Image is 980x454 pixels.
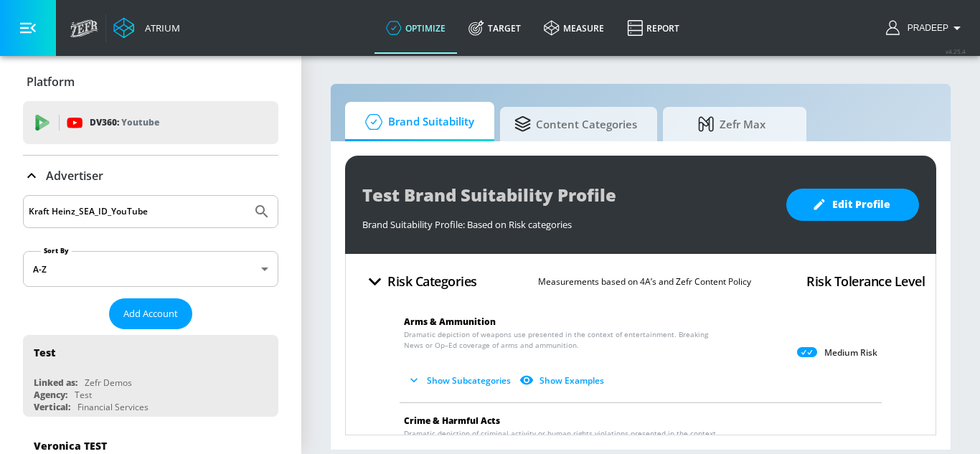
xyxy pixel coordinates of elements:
div: Linked as: [34,377,77,389]
p: Measurements based on 4A’s and Zefr Content Policy [538,274,751,289]
a: Atrium [113,17,180,39]
div: Zefr Demos [85,377,132,389]
button: Edit Profile [786,189,919,221]
button: Show Subcategories [404,369,517,392]
div: A-Z [23,251,278,287]
button: Pradeep [886,19,966,37]
button: Add Account [109,298,192,329]
label: Sort By [41,246,72,255]
div: Advertiser [23,156,278,196]
div: Agency: [34,389,67,401]
span: Add Account [123,306,178,322]
p: Advertiser [46,168,103,184]
p: Youtube [121,115,159,130]
span: Content Categories [514,107,637,141]
div: Vertical: [34,401,70,413]
p: DV360: [90,115,159,131]
div: Platform [23,62,278,102]
div: Test [75,389,92,401]
span: Crime & Harmful Acts [404,415,500,427]
button: Submit Search [246,196,278,227]
span: Edit Profile [815,196,890,214]
h4: Risk Tolerance Level [806,271,925,291]
span: Zefr Max [677,107,786,141]
a: optimize [374,2,457,54]
a: measure [532,2,616,54]
a: Report [616,2,691,54]
span: Dramatic depiction of weapons use presented in the context of entertainment. Breaking News or Op–... [404,329,720,351]
div: Atrium [139,22,180,34]
div: Financial Services [77,401,149,413]
p: Medium Risk [824,347,877,359]
button: Show Examples [517,369,610,392]
span: v 4.25.4 [946,47,966,55]
div: Test [34,346,55,359]
div: TestLinked as:Zefr DemosAgency:TestVertical:Financial Services [23,335,278,417]
input: Search by name [29,202,246,221]
span: Arms & Ammunition [404,316,496,328]
button: Risk Categories [357,265,483,298]
h4: Risk Categories [387,271,477,291]
a: Target [457,2,532,54]
span: login as: pradeep.achutha@zefr.com [902,23,948,33]
div: DV360: Youtube [23,101,278,144]
span: Brand Suitability [359,105,474,139]
p: Platform [27,74,75,90]
div: Veronica TEST [34,439,107,453]
div: Brand Suitability Profile: Based on Risk categories [362,211,772,231]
